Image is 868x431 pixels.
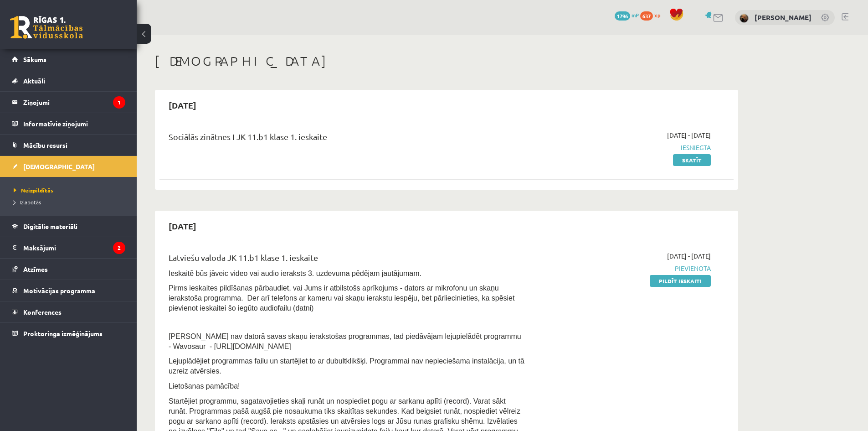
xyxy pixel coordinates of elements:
[539,264,711,273] span: Pievienota
[169,270,421,277] span: Ieskaitē būs jāveic video vai audio ieraksts 3. uzdevuma pēdējam jautājumam.
[12,70,125,91] a: Aktuāli
[113,96,125,109] i: 1
[113,242,125,254] i: 2
[12,323,125,344] a: Proktoringa izmēģinājums
[169,357,524,375] span: Lejuplādējiet programmas failu un startējiet to ar dubultklikšķi. Programmai nav nepieciešama ins...
[12,280,125,301] a: Motivācijas programma
[14,198,128,206] a: Izlabotās
[23,162,95,171] span: [DEMOGRAPHIC_DATA]
[640,11,653,21] span: 637
[23,308,62,316] span: Konferences
[667,251,711,261] span: [DATE] - [DATE]
[12,156,125,177] a: [DEMOGRAPHIC_DATA]
[615,11,630,21] span: 1796
[169,251,525,268] div: Latviešu valoda JK 11.b1 klase 1. ieskaite
[169,130,525,147] div: Sociālās zinātnes I JK 11.b1 klase 1. ieskaite
[23,113,125,134] legend: Informatīvie ziņojumi
[23,329,103,338] span: Proktoringa izmēģinājums
[23,286,95,295] span: Motivācijas programma
[23,92,125,113] legend: Ziņojumi
[539,143,711,152] span: Iesniegta
[12,216,125,237] a: Digitālie materiāli
[23,141,67,149] span: Mācību resursi
[14,186,128,194] a: Neizpildītās
[12,113,125,134] a: Informatīvie ziņojumi
[654,11,660,19] span: xp
[14,198,41,206] span: Izlabotās
[632,11,639,19] span: mP
[169,284,514,312] span: Pirms ieskaites pildīšanas pārbaudiet, vai Jums ir atbilstošs aprīkojums - dators ar mikrofonu un...
[12,301,125,322] a: Konferences
[23,265,48,273] span: Atzīmes
[169,382,240,390] span: Lietošanas pamācība!
[12,135,125,156] a: Mācību resursi
[169,332,521,350] span: [PERSON_NAME] nav datorā savas skaņu ierakstošas programmas, tad piedāvājam lejupielādēt programm...
[159,94,205,116] h2: [DATE]
[755,13,812,22] a: [PERSON_NAME]
[159,215,205,237] h2: [DATE]
[23,77,45,85] span: Aktuāli
[12,237,125,258] a: Maksājumi2
[640,11,665,19] a: 637 xp
[740,14,749,23] img: Pēteris Anatolijs Drazlovskis
[615,11,639,19] a: 1796 mP
[12,49,125,70] a: Sākums
[667,130,711,140] span: [DATE] - [DATE]
[23,222,77,230] span: Digitālie materiāli
[14,187,53,194] span: Neizpildītās
[23,55,46,63] span: Sākums
[23,237,125,258] legend: Maksājumi
[673,154,711,166] a: Skatīt
[12,259,125,280] a: Atzīmes
[155,53,738,69] h1: [DEMOGRAPHIC_DATA]
[12,92,125,113] a: Ziņojumi1
[10,16,83,39] a: Rīgas 1. Tālmācības vidusskola
[650,275,711,287] a: Pildīt ieskaiti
